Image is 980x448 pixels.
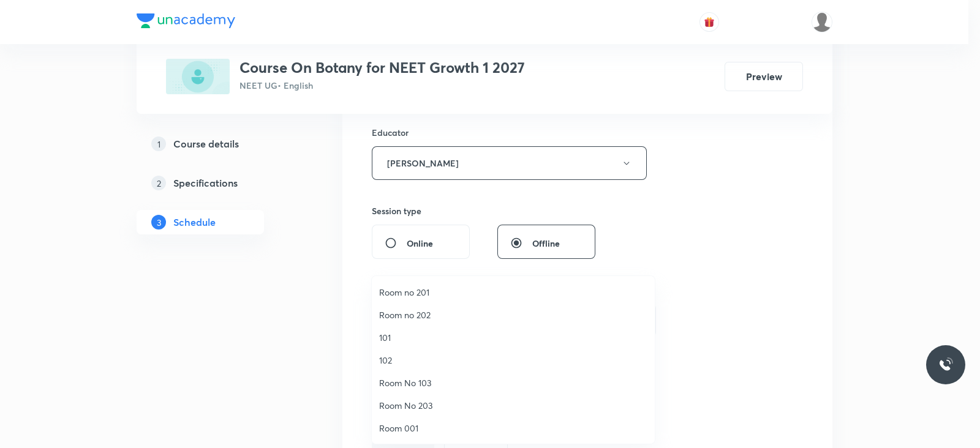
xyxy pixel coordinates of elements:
[379,354,647,367] span: 102
[379,376,647,389] span: Room No 103
[379,399,647,412] span: Room No 203
[379,331,647,344] span: 101
[379,422,647,435] span: Room 001
[379,308,647,321] span: Room no 202
[379,286,647,299] span: Room no 201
